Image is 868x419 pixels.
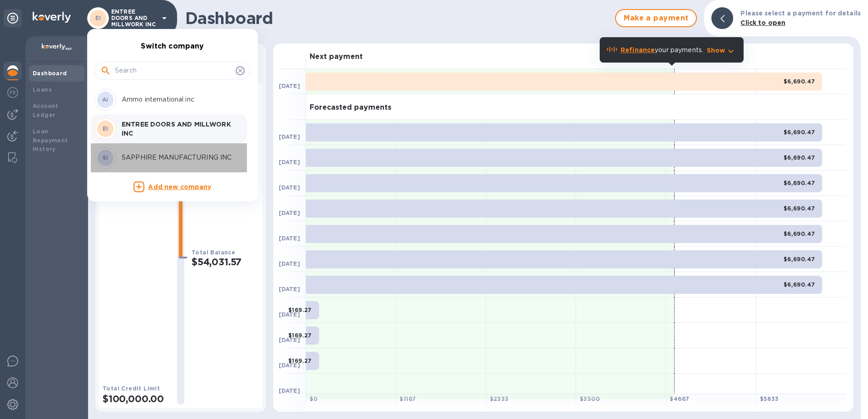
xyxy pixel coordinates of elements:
p: Add new company [148,182,211,192]
p: Ammo international inc [122,95,236,104]
p: SAPPHIRE MANUFACTURING INC [122,153,236,162]
p: ENTREE DOORS AND MILLWORK INC [122,120,236,138]
b: EI [103,125,108,132]
b: SI [103,154,108,161]
input: Search [115,64,232,78]
b: AI [102,96,108,103]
